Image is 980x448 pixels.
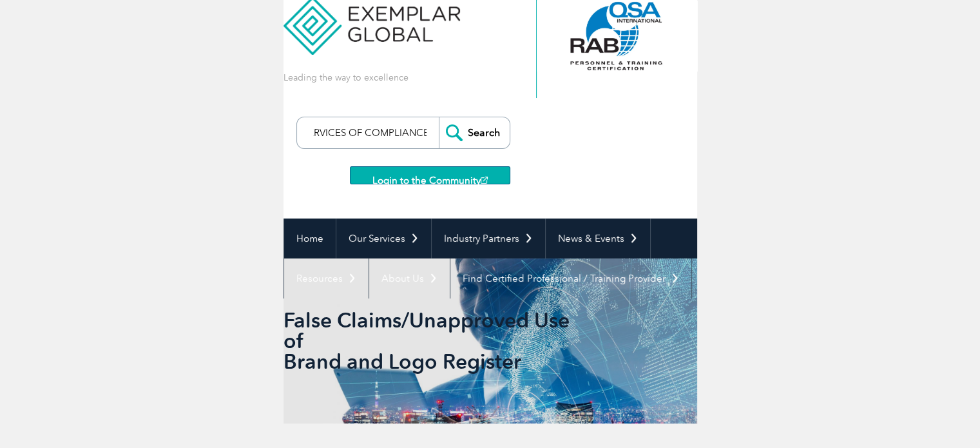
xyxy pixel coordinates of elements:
[284,258,369,298] a: Resources
[432,219,545,258] a: Industry Partners
[283,310,573,372] h2: False Claims/Unapproved Use of Brand and Logo Register
[369,258,450,298] a: About Us
[439,117,510,148] input: Search
[546,219,650,258] a: News & Events
[350,166,510,184] a: Login to the Community
[284,219,336,258] a: Home
[481,177,488,184] img: open_square.png
[283,71,408,84] p: Leading the way to excellence
[336,219,431,258] a: Our Services
[450,258,691,298] a: Find Certified Professional / Training Provider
